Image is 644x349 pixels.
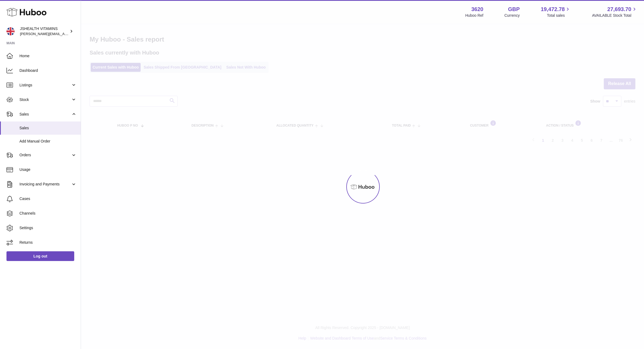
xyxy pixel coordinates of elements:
span: Returns [19,240,77,245]
span: Total sales [547,13,571,18]
img: francesca@jshealthvitamins.com [6,27,15,35]
span: Stock [19,97,71,102]
span: Home [19,53,77,59]
strong: GBP [508,6,520,13]
span: [PERSON_NAME][EMAIL_ADDRESS][DOMAIN_NAME] [20,32,108,36]
a: 19,472.78 Total sales [541,6,571,18]
span: AVAILABLE Stock Total [592,13,638,18]
span: Settings [19,225,77,231]
div: Currency [504,13,520,18]
span: 19,472.78 [541,6,565,13]
span: Invoicing and Payments [19,182,71,187]
span: Usage [19,167,77,172]
span: Sales [19,126,77,131]
strong: 3620 [471,6,483,13]
div: JSHEALTH VITAMINS [20,26,69,36]
a: Log out [6,251,74,261]
span: Dashboard [19,68,77,73]
a: 27,693.70 AVAILABLE Stock Total [592,6,638,18]
span: Orders [19,153,71,158]
span: Listings [19,83,71,88]
span: Add Manual Order [19,139,77,144]
span: 27,693.70 [607,6,631,13]
span: Sales [19,112,71,117]
div: Huboo Ref [465,13,483,18]
span: Channels [19,211,77,216]
span: Cases [19,196,77,201]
